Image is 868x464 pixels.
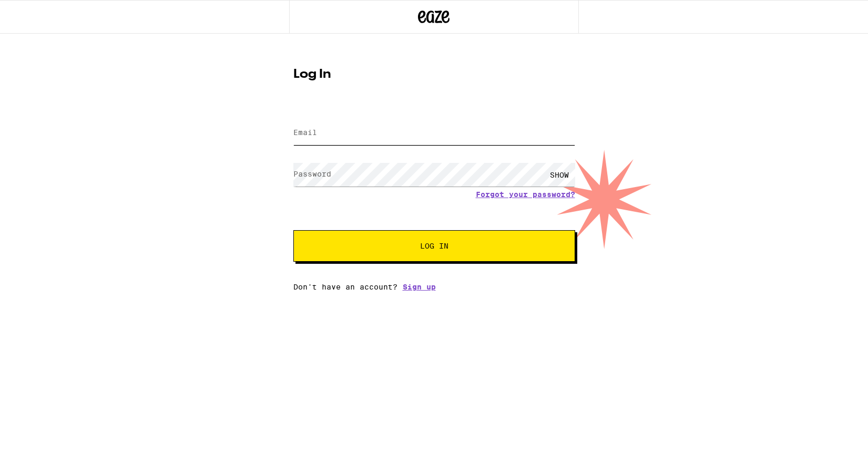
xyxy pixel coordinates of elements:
a: Forgot your password? [476,190,575,199]
h1: Log In [293,68,575,81]
label: Password [293,170,331,178]
input: Email [293,121,575,145]
span: Log In [420,242,448,250]
label: Email [293,128,317,137]
div: SHOW [544,163,575,187]
div: Don't have an account? [293,283,575,291]
button: Log In [293,230,575,262]
span: Help [24,7,46,17]
a: Sign up [403,283,436,291]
